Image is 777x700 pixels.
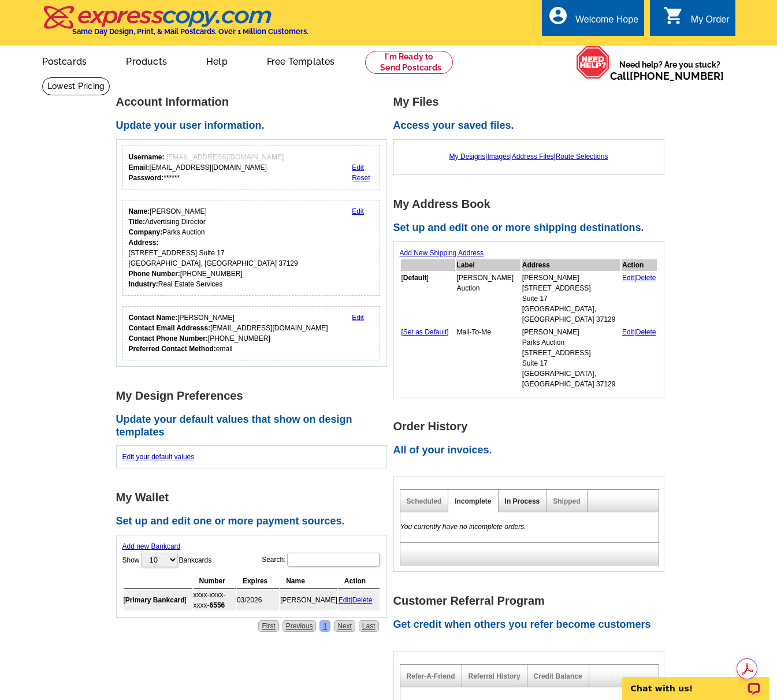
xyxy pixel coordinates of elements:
a: Referral History [469,672,521,680]
th: Action [622,259,657,271]
td: | [622,326,657,390]
a: Edit [622,328,634,336]
h2: Set up and edit one or more shipping destinations. [393,222,671,234]
a: Next [334,620,355,632]
strong: Username: [129,153,165,161]
strong: 6556 [210,601,225,609]
h1: Account Information [116,96,393,108]
a: Edit [352,163,364,172]
a: Help [188,47,246,74]
td: | [622,272,657,325]
td: [PERSON_NAME] [280,590,337,610]
a: Same Day Design, Print, & Mail Postcards. Over 1 Million Customers. [42,14,308,36]
input: Search: [287,553,380,567]
h2: Update your default values that show on design templates [116,414,393,438]
i: account_circle [548,5,568,26]
a: Credit Balance [534,672,582,680]
a: Route Selections [556,152,608,161]
a: Add New Shipping Address [400,249,484,257]
td: [ ] [401,326,455,390]
iframe: LiveChat chat widget [615,664,777,700]
h1: My Address Book [393,198,671,210]
div: Welcome Hope [575,14,638,31]
h2: Access your saved files. [393,120,671,132]
a: In Process [505,497,540,505]
a: Edit [352,314,364,322]
h1: My Files [393,96,671,108]
th: Number [194,574,236,589]
th: Expires [237,574,279,589]
label: Show Bankcards [122,552,212,568]
b: Default [403,274,427,282]
strong: Password: [129,174,164,182]
a: Previous [282,620,317,632]
th: Name [280,574,337,589]
div: [EMAIL_ADDRESS][DOMAIN_NAME] ****** [129,152,284,183]
a: Edit [352,207,364,215]
a: Address Files [512,152,554,161]
select: ShowBankcards [141,553,178,567]
th: Address [522,259,620,271]
h2: Set up and edit one or more payment sources. [116,515,393,528]
th: Label [456,259,521,271]
td: xxxx-xxxx-xxxx- [194,590,236,610]
strong: Contact Name: [129,314,178,322]
td: [PERSON_NAME] [STREET_ADDRESS] Suite 17 [GEOGRAPHIC_DATA], [GEOGRAPHIC_DATA] 37129 [522,272,620,325]
i: shopping_cart [663,5,684,26]
h1: My Design Preferences [116,390,393,402]
span: [EMAIL_ADDRESS][DOMAIN_NAME] [166,153,284,161]
a: Delete [636,328,656,336]
td: [PERSON_NAME] Parks Auction [STREET_ADDRESS] Suite 17 [GEOGRAPHIC_DATA], [GEOGRAPHIC_DATA] 37129 [522,326,620,390]
strong: Email: [129,163,150,172]
span: Need help? Are you stuck? [610,59,730,82]
a: Last [359,620,379,632]
a: Scheduled [407,497,442,505]
strong: Name: [129,207,150,215]
div: My Order [691,14,730,31]
strong: Industry: [129,280,158,288]
a: Edit [622,274,634,282]
a: Edit [339,596,351,604]
em: You currently have no incomplete orders. [400,523,526,531]
a: Products [107,47,185,74]
h2: Update your user information. [116,120,393,132]
a: Images [487,152,510,161]
h1: Customer Referral Program [393,595,671,607]
div: [PERSON_NAME] Advertising Director Parks Auction [STREET_ADDRESS] Suite 17 [GEOGRAPHIC_DATA], [GE... [129,206,298,289]
a: Refer-A-Friend [407,672,455,680]
th: Action [339,574,380,589]
div: Who should we contact regarding order issues? [122,306,381,360]
div: | | | [400,146,658,167]
a: [PHONE_NUMBER] [630,70,724,82]
a: Set as Default [403,328,447,336]
strong: Phone Number: [129,270,180,278]
strong: Address: [129,239,159,247]
strong: Title: [129,218,145,226]
span: Call [610,70,724,82]
a: Delete [636,274,656,282]
td: [PERSON_NAME] Auction [456,272,521,325]
a: Incomplete [455,497,491,505]
div: Your login information. [122,146,381,189]
a: 1 [319,620,330,632]
td: [ ] [124,590,192,610]
label: Search: [262,552,380,568]
h2: All of your invoices. [393,444,671,457]
td: 03/2026 [237,590,279,610]
td: [ ] [401,272,455,325]
a: Edit your default values [122,453,195,461]
h1: Order History [393,420,671,433]
a: Delete [352,596,373,604]
img: help [576,46,610,79]
div: Your personal details. [122,200,381,296]
a: My Designs [449,152,486,161]
h4: Same Day Design, Print, & Mail Postcards. Over 1 Million Customers. [72,27,308,36]
td: Mail-To-Me [456,326,521,390]
strong: Company: [129,228,163,236]
a: Add new Bankcard [122,542,181,550]
td: | [339,590,380,610]
a: Shipped [553,497,580,505]
div: [PERSON_NAME] [EMAIL_ADDRESS][DOMAIN_NAME] [PHONE_NUMBER] email [129,312,328,354]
